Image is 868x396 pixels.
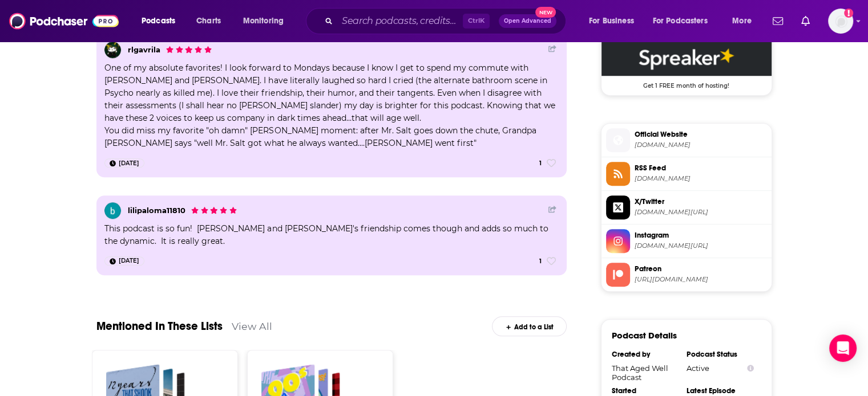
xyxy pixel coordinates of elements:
[539,256,542,267] span: 1
[724,12,766,30] button: open menu
[606,263,767,287] a: Patreon[URL][DOMAIN_NAME]
[844,9,853,18] svg: Add a profile image
[797,11,814,31] a: Show notifications dropdown
[190,203,237,217] div: lilipaloma11810's Rating: 5 out of 5
[548,44,556,53] a: Share Button
[635,141,767,149] span: spreaker.com
[635,174,767,183] span: spreaker.com
[104,202,121,219] img: lilipaloma11810
[317,8,577,34] div: Search podcasts, credits, & more...
[635,230,767,240] span: Instagram
[612,364,679,382] div: That Aged Well Podcast
[606,162,767,186] a: RSS Feed[DOMAIN_NAME]
[829,334,857,362] div: Open Intercom Messenger
[601,76,772,89] span: Get 1 FREE month of hosting!
[128,206,185,215] a: lilipaloma11810
[232,320,272,332] a: View All
[635,163,767,173] span: RSS Feed
[504,18,551,24] span: Open Advanced
[601,42,772,88] a: Spreaker Deal: Get 1 FREE month of hosting!
[104,222,560,247] div: This podcast is so fun! [PERSON_NAME] and [PERSON_NAME]'s friendship comes though and adds so muc...
[189,12,228,30] a: Charts
[828,9,853,34] span: Logged in as NickG
[612,350,679,359] div: Created by
[732,13,752,29] span: More
[635,208,767,217] span: twitter.com/ThatAgedWellPod
[9,10,119,32] img: Podchaser - Follow, Share and Rate Podcasts
[196,13,221,29] span: Charts
[119,158,139,169] span: [DATE]
[581,12,648,30] button: open menu
[747,364,754,373] button: Show Info
[134,12,190,30] button: open menu
[606,128,767,152] a: Official Website[DOMAIN_NAME]
[612,386,679,395] div: Started
[687,386,754,395] div: Latest Episode
[601,42,772,76] img: Spreaker Deal: Get 1 FREE month of hosting!
[165,43,212,56] div: rlgavrila's Rating: 5 out of 5
[104,158,144,168] a: Nov 23rd, 2024
[635,275,767,284] span: https://www.patreon.com/ThatAgedWellPodcast
[96,319,223,333] a: Mentioned In These Lists
[119,255,139,267] span: [DATE]
[589,13,634,29] span: For Business
[128,45,160,54] a: rlgavrila
[492,316,567,336] div: Add to a List
[337,12,463,30] input: Search podcasts, credits, & more...
[243,13,284,29] span: Monitoring
[635,129,767,140] span: Official Website
[828,9,853,34] img: User Profile
[606,195,767,219] a: X/Twitter[DOMAIN_NAME][URL]
[687,364,754,373] div: Active
[635,264,767,274] span: Patreon
[768,11,788,31] a: Show notifications dropdown
[635,242,767,250] span: instagram.com/thatagedwell
[104,42,121,58] img: rlgavrila
[606,229,767,253] a: Instagram[DOMAIN_NAME][URL]
[104,256,144,266] a: Oct 22nd, 2024
[104,62,560,149] div: One of my absolute favorites! I look forward to Mondays because I know I get to spend my commute ...
[463,14,490,28] span: Ctrl K
[653,13,708,29] span: For Podcasters
[645,12,724,30] button: open menu
[635,197,767,207] span: X/Twitter
[142,13,175,29] span: Podcasts
[499,14,556,28] button: Open AdvancedNew
[235,12,298,30] button: open menu
[828,9,853,34] button: Show profile menu
[539,158,542,169] span: 1
[687,350,754,359] div: Podcast Status
[548,205,556,214] a: Share Button
[612,330,677,341] h3: Podcast Details
[535,7,556,18] span: New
